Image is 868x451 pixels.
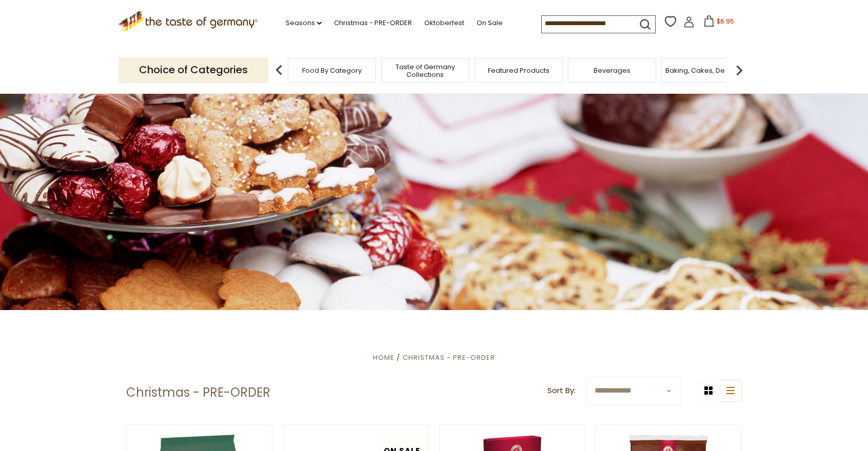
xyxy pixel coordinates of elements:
a: On Sale [477,17,503,29]
a: Christmas - PRE-ORDER [334,17,412,29]
a: Featured Products [488,67,549,74]
a: Food By Category [302,67,362,74]
a: Seasons [286,17,322,29]
h1: Christmas - PRE-ORDER [126,385,270,400]
a: Baking, Cakes, Desserts [665,67,745,74]
a: Oktoberfest [424,17,464,29]
img: previous arrow [269,60,289,80]
a: Christmas - PRE-ORDER [403,353,495,362]
label: Sort By: [547,384,576,397]
img: next arrow [729,60,749,80]
a: Taste of Germany Collections [384,63,466,78]
a: Home [373,353,394,362]
button: $6.95 [697,15,740,31]
p: Choice of Categories [119,57,268,83]
span: $6.95 [717,17,734,26]
a: Beverages [594,67,630,74]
